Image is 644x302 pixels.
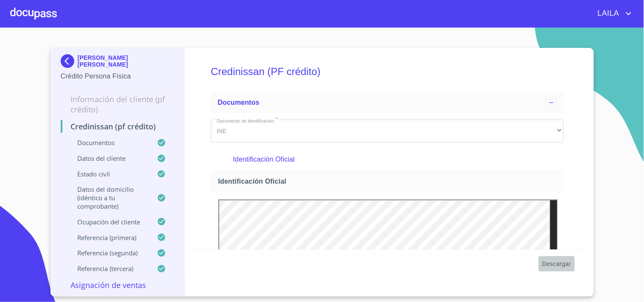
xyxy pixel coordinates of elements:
p: Referencia (primera) [61,233,157,242]
div: [PERSON_NAME] [PERSON_NAME] [61,54,175,71]
p: Referencia (segunda) [61,249,157,257]
div: INE [211,120,564,143]
p: Datos del domicilio (idéntico a tu comprobante) [61,185,157,210]
p: Referencia (tercera) [61,264,157,273]
span: LAILA [591,7,624,20]
span: Descargar [542,259,571,269]
p: [PERSON_NAME] [PERSON_NAME] [78,54,175,68]
p: Datos del cliente [61,154,157,162]
p: Credinissan (PF crédito) [61,121,175,131]
p: Identificación Oficial [233,154,541,165]
span: Identificación Oficial [218,177,560,186]
button: account of current user [591,7,634,20]
img: Docupass spot blue [61,54,78,68]
p: Asignación de Ventas [61,280,175,290]
p: Documentos [61,138,157,147]
button: Descargar [539,256,574,272]
p: Crédito Persona Física [61,71,175,81]
p: Estado civil [61,170,157,178]
p: Información del cliente (PF crédito) [61,94,175,115]
h5: Credinissan (PF crédito) [211,54,564,89]
p: Ocupación del Cliente [61,218,157,226]
span: Documentos [218,99,259,106]
div: Documentos [211,92,564,113]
